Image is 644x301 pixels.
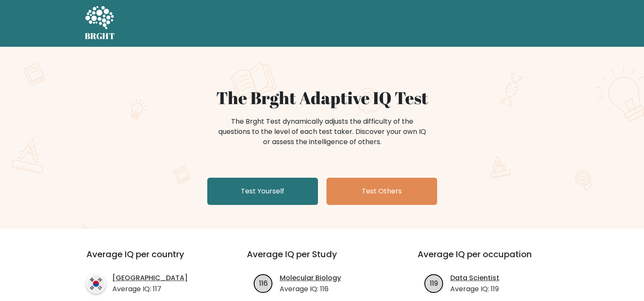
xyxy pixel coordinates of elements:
text: 119 [430,278,438,288]
text: 116 [259,278,268,288]
h1: The Brght Adaptive IQ Test [114,88,530,108]
p: Average IQ: 117 [112,284,188,294]
a: [GEOGRAPHIC_DATA] [112,273,188,283]
div: The Brght Test dynamically adjusts the difficulty of the questions to the level of each test take... [216,116,429,147]
h3: Average IQ per country [86,249,216,270]
a: Test Yourself [207,178,318,205]
h3: Average IQ per occupation [418,249,568,270]
h5: BRGHT [85,31,115,41]
a: Molecular Biology [280,273,341,283]
a: BRGHT [85,3,115,43]
a: Data Scientist [450,273,499,283]
img: country [86,274,106,293]
p: Average IQ: 116 [280,284,341,294]
p: Average IQ: 119 [450,284,499,294]
h3: Average IQ per Study [247,249,397,270]
a: Test Others [326,178,437,205]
